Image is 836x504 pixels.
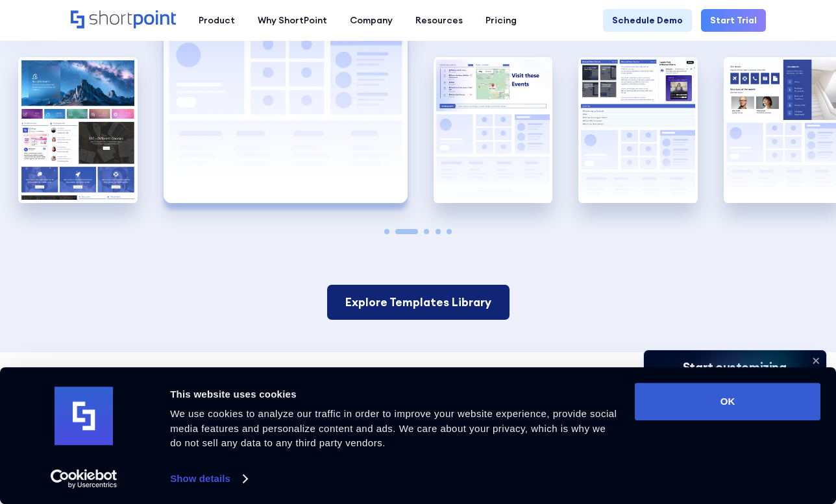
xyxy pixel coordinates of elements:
[18,57,137,203] div: 1 / 5
[404,9,474,32] a: Resources
[170,387,620,402] div: This website uses cookies
[578,57,697,203] div: 4 / 5
[603,9,692,32] a: Schedule Demo
[384,229,389,234] span: Go to slide 1
[447,229,452,234] span: Go to slide 5
[701,9,766,32] a: Start Trial
[434,57,552,203] img: Internal SharePoint site example for company policy
[635,383,820,420] button: OK
[258,14,327,27] div: Why ShortPoint
[188,9,247,32] a: Product
[18,57,137,203] img: Best SharePoint Intranet Site Designs
[424,229,429,234] span: Go to slide 3
[578,57,697,203] img: SharePoint Communication site example for news
[602,354,836,504] iframe: Chat Widget
[199,14,235,27] div: Product
[434,57,552,203] div: 3 / 5
[486,14,517,27] div: Pricing
[71,10,177,30] a: Home
[247,9,339,32] a: Why ShortPoint
[339,9,404,32] a: Company
[27,469,141,488] a: Usercentrics Cookiebot - opens in a new window
[474,9,528,32] a: Pricing
[350,14,393,27] div: Company
[395,229,418,234] span: Go to slide 2
[170,408,617,448] span: We use cookies to analyze our traffic in order to improve your website experience, provide social...
[170,469,247,488] a: Show details
[327,285,510,320] a: Explore Templates Library
[415,14,463,27] div: Resources
[436,229,441,234] span: Go to slide 4
[55,387,113,446] img: logo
